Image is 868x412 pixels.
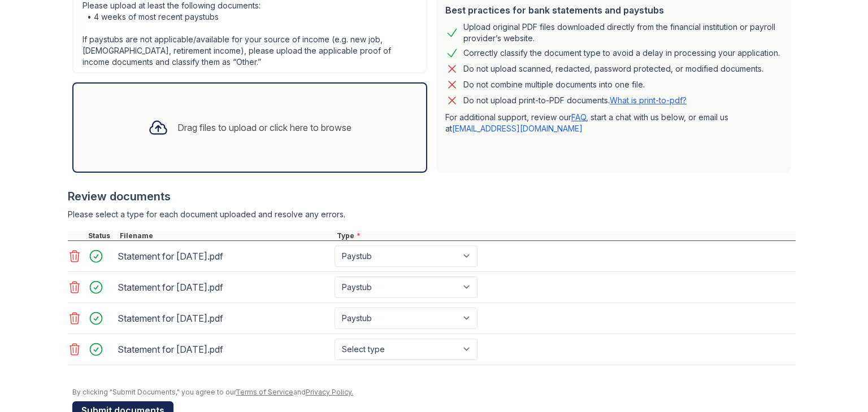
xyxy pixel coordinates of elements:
[118,340,330,358] div: Statement for [DATE].pdf
[118,247,330,265] div: Statement for [DATE].pdf
[463,62,763,76] div: Do not upload scanned, redacted, password protected, or modified documents.
[118,278,330,296] div: Statement for [DATE].pdf
[445,112,782,134] p: For additional support, review our , start a chat with us below, or email us at
[118,309,330,327] div: Statement for [DATE].pdf
[463,46,780,60] div: Correctly classify the document type to avoid a delay in processing your application.
[236,388,293,396] a: Terms of Service
[463,95,687,106] p: Do not upload print-to-PDF documents.
[452,124,583,133] a: [EMAIL_ADDRESS][DOMAIN_NAME]
[463,78,645,91] div: Do not combine multiple documents into one file.
[571,112,586,122] a: FAQ
[68,189,796,204] div: Review documents
[72,388,796,397] div: By clicking "Submit Documents," you agree to our and
[86,231,118,240] div: Status
[610,95,687,105] a: What is print-to-pdf?
[463,21,782,44] div: Upload original PDF files downloaded directly from the financial institution or payroll provider’...
[177,121,351,134] div: Drag files to upload or click here to browse
[68,209,796,220] div: Please select a type for each document uploaded and resolve any errors.
[335,231,796,240] div: Type
[445,3,782,17] div: Best practices for bank statements and paystubs
[306,388,353,396] a: Privacy Policy.
[118,231,335,240] div: Filename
